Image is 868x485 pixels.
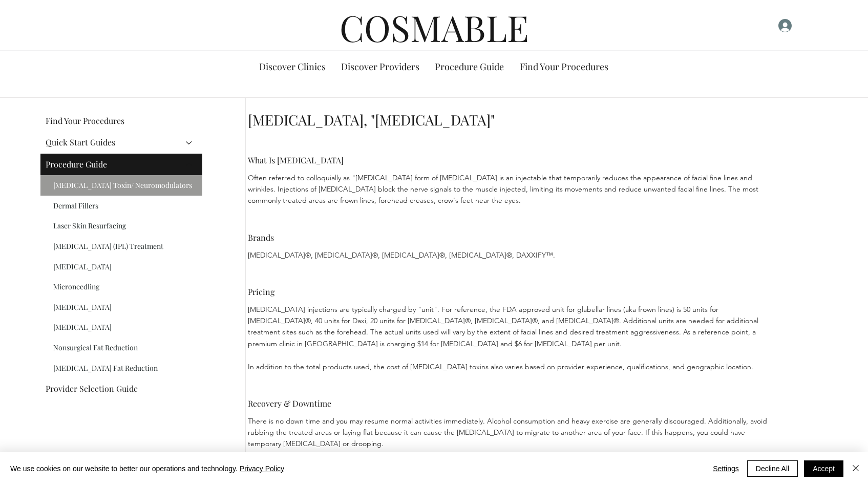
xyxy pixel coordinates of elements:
[333,51,427,82] a: Discover Providers
[40,216,202,236] a: Laser Skin Resurfacing
[713,461,739,476] span: Settings
[427,51,512,82] a: Procedure Guide
[248,286,652,297] h2: Pricing
[254,51,331,82] p: Discover Clinics
[40,110,202,132] a: Find Your Procedures
[248,416,767,449] span: There is no down time and you may resume normal activities immediately. Alcohol consumption and h...
[804,460,843,477] button: Accept
[248,173,758,205] span: Often referred to colloquially as "[MEDICAL_DATA] form of [MEDICAL_DATA] is an injectable that te...
[40,154,176,175] a: Procedure Guide
[747,460,798,477] button: Decline All
[771,16,832,35] button: Sign Up
[515,51,613,82] p: Find Your Procedures
[40,297,202,318] a: [MEDICAL_DATA]
[40,175,202,196] a: [MEDICAL_DATA] Toxin/ Neuromodulators
[795,20,829,31] span: Sign Up
[248,110,514,129] h1: [MEDICAL_DATA], "[MEDICAL_DATA]"
[40,110,202,400] nav: Site
[40,378,202,399] a: Provider Selection Guide
[240,465,284,473] a: Privacy Policy
[40,358,202,378] a: [MEDICAL_DATA] Fat Reduction
[850,462,862,474] img: Close
[10,464,284,473] span: We use cookies on our website to better our operations and technology.
[40,132,176,153] div: Quick Start Guides
[40,257,202,277] a: [MEDICAL_DATA]
[248,155,344,165] span: What Is [MEDICAL_DATA]
[204,51,665,82] nav: Site
[40,236,202,257] a: [MEDICAL_DATA] (IPL) Treatment
[248,305,758,371] span: [MEDICAL_DATA] injections are typically charged by "unit". For reference, the FDA approved unit f...
[251,51,333,82] a: Discover Clinics
[248,398,652,409] h2: Recovery & Downtime
[40,317,202,338] a: [MEDICAL_DATA]
[430,51,509,82] p: Procedure Guide
[340,3,529,51] a: COSMABLE
[40,196,202,216] a: Dermal Fillers
[177,154,202,175] button: Procedure Guide
[512,51,616,82] a: Find Your Procedures
[248,250,555,260] span: [MEDICAL_DATA]®, [MEDICAL_DATA]®, [MEDICAL_DATA]®, [MEDICAL_DATA]®, DAXXIFY™.
[177,132,202,153] button: Quick Start Guides
[850,460,862,477] button: Close
[40,338,202,358] a: Nonsurgical Fat Reduction
[40,277,202,297] a: Microneedling
[248,232,652,243] h2: Brands
[336,51,425,82] p: Discover Providers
